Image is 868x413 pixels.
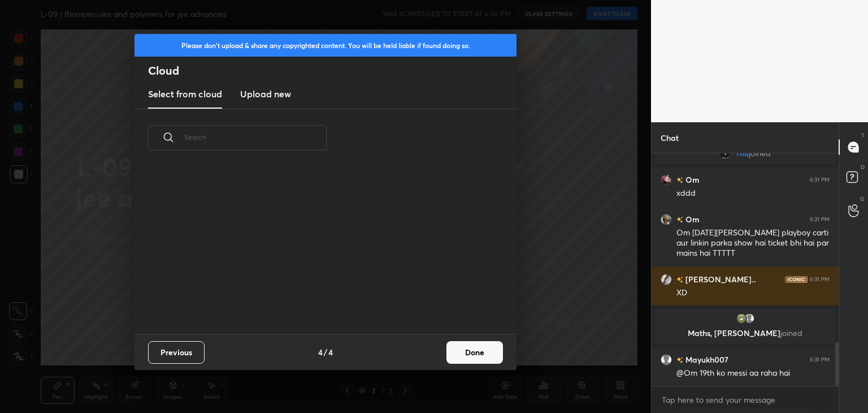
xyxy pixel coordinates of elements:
[676,287,830,299] div: XD
[676,277,683,283] img: no-rating-badge.077c3623.svg
[861,131,865,140] p: T
[661,329,829,338] p: Maths, [PERSON_NAME]
[719,148,731,159] img: 12c70a12c77b4000a4527c30547478fb.jpg
[240,87,291,101] h3: Upload new
[810,276,830,283] div: 6:31 PM
[318,346,323,358] h4: 4
[661,174,672,186] img: 1eacd62de9514a2fbd537583af490917.jpg
[810,177,830,183] div: 6:31 PM
[810,216,830,223] div: 6:31 PM
[134,164,503,334] div: grid
[780,328,802,338] span: joined
[683,213,700,225] h6: Om
[661,214,672,225] img: ddd83c4edec74e7fb9b63e93586bdd72.jpg
[736,313,747,324] img: 09c835c4f0724634aba09228552666e7.jpg
[749,149,771,158] span: joined
[652,153,839,386] div: grid
[134,34,517,57] div: Please don't upload & share any copyrighted content. You will be held liable if found doing so.
[683,174,700,186] h6: Om
[861,163,865,171] p: D
[683,273,756,285] h6: [PERSON_NAME]..
[148,87,222,101] h3: Select from cloud
[676,368,830,379] div: @Om 19th ko messi aa raha hai
[683,354,728,365] h6: Mayukh007
[652,123,688,153] p: Chat
[785,276,808,283] img: iconic-dark.1390631f.png
[446,341,503,364] button: Done
[676,188,830,199] div: xddd
[676,357,683,363] img: no-rating-badge.077c3623.svg
[148,63,517,78] h2: Cloud
[661,354,672,365] img: default.png
[860,195,865,203] p: G
[676,227,830,259] div: Om [DATE][PERSON_NAME] playboy carti aur linkin parka show hai ticket bhi hai par mains hai TTTTT
[328,346,333,358] h4: 4
[735,149,749,158] span: You
[661,274,672,285] img: 0a221423873341fc919cd38e59d63e3f.jpg
[324,346,327,358] h4: /
[676,177,683,183] img: no-rating-badge.077c3623.svg
[676,217,683,223] img: no-rating-badge.077c3623.svg
[184,113,327,161] input: Search
[148,341,205,364] button: Previous
[744,313,755,324] img: default.png
[810,356,830,363] div: 6:31 PM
